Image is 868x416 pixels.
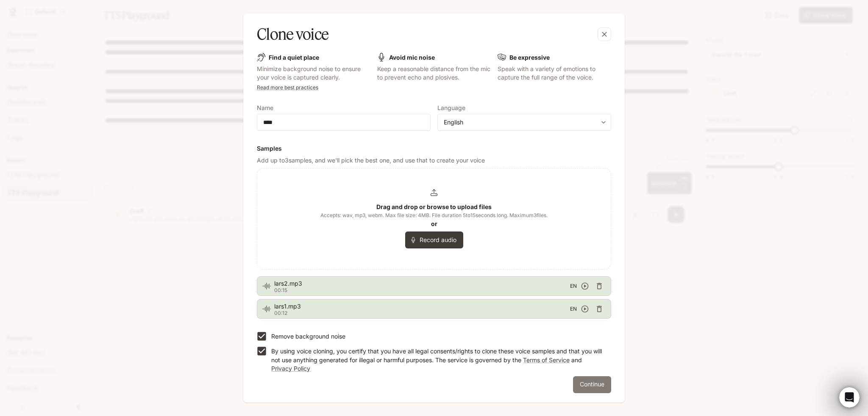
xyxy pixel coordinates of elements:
[437,105,465,111] p: Language
[257,24,328,45] h5: Clone voice
[376,203,492,210] b: Drag and drop or browse to upload files
[839,387,860,408] iframe: Intercom live chat
[523,356,570,364] a: Terms of Service
[271,347,604,372] p: By using voice cloning, you certify that you have all legal consents/rights to clone these voice ...
[444,118,597,127] div: English
[274,279,570,288] span: lars2.mp3
[271,365,310,372] a: Privacy Policy
[377,65,491,82] p: Keep a reasonable distance from the mic to prevent echo and plosives.
[498,65,611,82] p: Speak with a variety of emotions to capture the full range of the voice.
[320,211,548,220] span: Accepts: wav, mp3, webm. Max file size: 4MB. File duration 5 to 15 seconds long. Maximum 3 files.
[257,105,273,111] p: Name
[573,376,611,393] button: Continue
[405,231,463,248] button: Record audio
[389,54,435,61] b: Avoid mic noise
[257,65,370,82] p: Minimize background noise to ensure your voice is captured clearly.
[431,220,437,227] b: or
[274,302,570,311] span: lars1.mp3
[271,332,345,341] p: Remove background noise
[257,156,611,165] p: Add up to 3 samples, and we'll pick the best one, and use that to create your voice
[257,144,611,153] h6: Samples
[274,311,570,316] p: 00:12
[509,54,550,61] b: Be expressive
[269,54,319,61] b: Find a quiet place
[257,84,318,91] a: Read more best practices
[570,282,577,290] span: EN
[274,288,570,293] p: 00:15
[570,305,577,313] span: EN
[438,118,611,127] div: English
